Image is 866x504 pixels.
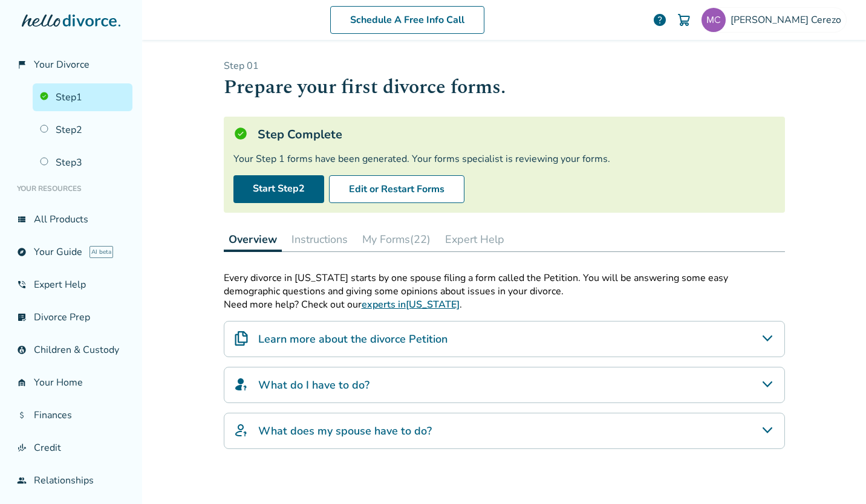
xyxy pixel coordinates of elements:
h4: What do I have to do? [258,377,370,393]
span: view_list [17,215,27,224]
span: group [17,476,27,485]
a: Step3 [33,149,132,176]
a: Step1 [33,83,132,111]
div: Learn more about the divorce Petition [224,321,785,357]
span: [PERSON_NAME] Cerezo [731,13,846,27]
h5: Step Complete [258,126,342,143]
a: groupRelationships [10,467,132,494]
a: view_listAll Products [10,205,132,233]
a: Start Step2 [233,175,324,203]
p: Need more help? Check out our . [224,298,785,311]
a: finance_modeCredit [10,434,132,462]
span: phone_in_talk [17,280,27,289]
h1: Prepare your first divorce forms. [224,73,785,102]
span: Your Divorce [34,58,90,71]
img: mcerezogt@gmail.com [702,8,726,32]
img: What do I have to do? [234,377,249,392]
a: list_alt_checkDivorce Prep [10,303,132,331]
img: What does my spouse have to do? [234,423,249,438]
button: Overview [224,227,282,252]
button: My Forms(22) [357,227,435,251]
a: phone_in_talkExpert Help [10,271,132,299]
img: Cart [677,13,691,27]
span: account_child [17,345,27,355]
p: Every divorce in [US_STATE] starts by one spouse filing a form called the Petition. You will be a... [224,271,785,298]
iframe: Chat Widget [806,446,866,504]
button: Instructions [287,227,353,251]
span: garage_home [17,378,27,387]
button: Edit or Restart Forms [329,175,464,203]
div: What does my spouse have to do? [224,413,785,449]
button: Expert Help [440,227,509,251]
div: Your Step 1 forms have been generated. Your forms specialist is reviewing your forms. [233,152,775,166]
li: Your Resources [10,176,132,201]
span: list_alt_check [17,312,27,322]
a: Schedule A Free Info Call [330,6,484,34]
p: Step 0 1 [224,59,785,73]
span: AI beta [90,246,113,258]
span: attach_money [17,410,27,420]
a: garage_homeYour Home [10,369,132,396]
a: flag_2Your Divorce [10,51,132,79]
a: help [653,13,667,27]
h4: What does my spouse have to do? [258,423,432,439]
img: Learn more about the divorce Petition [234,331,249,346]
h4: Learn more about the divorce Petition [258,331,448,347]
a: exploreYour GuideAI beta [10,238,132,266]
a: attach_moneyFinances [10,401,132,429]
a: experts in[US_STATE] [362,298,460,311]
span: explore [17,247,27,257]
a: Step2 [33,116,132,144]
div: What do I have to do? [224,367,785,403]
span: flag_2 [17,60,27,69]
a: account_childChildren & Custody [10,336,132,364]
span: finance_mode [17,443,27,453]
